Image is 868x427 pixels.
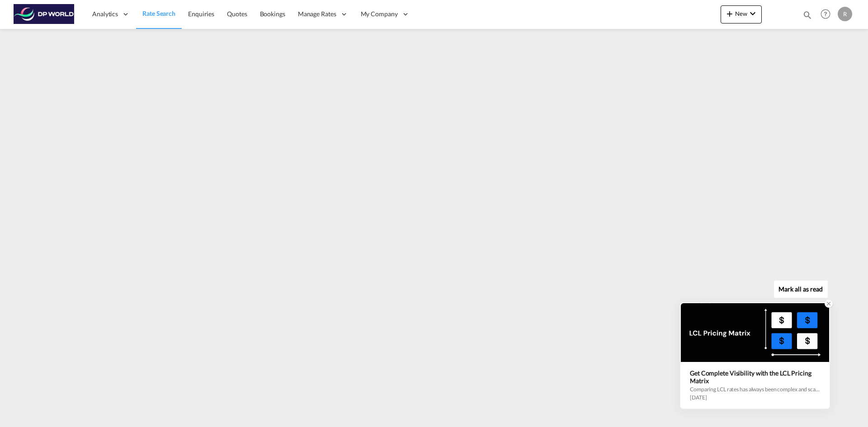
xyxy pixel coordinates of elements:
md-icon: icon-magnify [802,10,812,20]
div: R [838,7,852,21]
span: Quotes [227,10,247,18]
img: c08ca190194411f088ed0f3ba295208c.png [14,4,75,24]
span: Help [818,6,833,22]
md-icon: icon-chevron-down [747,8,758,19]
span: Manage Rates [298,9,336,19]
span: Bookings [260,10,285,18]
div: Help [818,6,838,23]
button: icon-plus 400-fgNewicon-chevron-down [721,5,762,23]
span: New [724,10,758,17]
span: Analytics [92,9,118,19]
span: Rate Search [142,9,175,17]
div: icon-magnify [802,10,812,23]
span: Enquiries [188,10,214,18]
span: My Company [361,9,398,19]
md-icon: icon-plus 400-fg [724,8,735,19]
